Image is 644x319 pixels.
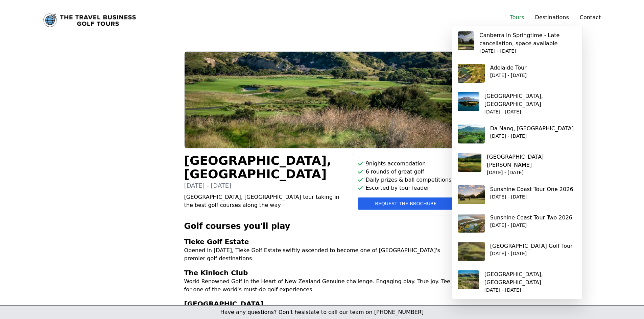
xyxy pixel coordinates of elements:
[184,154,347,181] h1: [GEOGRAPHIC_DATA], [GEOGRAPHIC_DATA]
[535,14,569,21] a: Destinations
[484,108,577,115] p: [DATE] - [DATE]
[580,14,601,22] a: Contact
[358,176,454,184] li: Daily prizes & ball competitions
[184,246,460,263] p: Opened in [DATE], Tieke Golf Estate swiftly ascended to become one of [GEOGRAPHIC_DATA]'s premier...
[455,61,579,85] a: Adelaide Tour[DATE] - [DATE]
[510,14,524,21] a: Tours
[43,14,136,27] img: The Travel Business Golf Tours logo
[184,181,347,190] p: [DATE] - [DATE]
[455,239,579,264] a: [GEOGRAPHIC_DATA] Golf Tour[DATE] - [DATE]
[184,237,460,246] h3: Tieke Golf Estate
[375,200,436,207] span: Request the brochure
[484,92,577,108] p: [GEOGRAPHIC_DATA], [GEOGRAPHIC_DATA]
[184,268,460,277] h3: The Kinloch Club
[358,168,454,176] li: 6 rounds of great golf
[358,197,454,210] button: Request the brochure
[484,287,577,293] p: [DATE] - [DATE]
[455,150,579,179] a: [GEOGRAPHIC_DATA][PERSON_NAME][DATE] - [DATE]
[358,184,454,192] li: Escorted by tour leader
[455,89,579,118] a: [GEOGRAPHIC_DATA], [GEOGRAPHIC_DATA][DATE] - [DATE]
[184,277,460,294] p: World Renowned Golf in the Heart of New Zealand Genuine challenge. Engaging play. True joy. Tee o...
[455,211,579,235] a: Sunshine Coast Tour Two 2026[DATE] - [DATE]
[184,221,460,232] h2: Golf courses you'll play
[455,29,579,57] a: Canberra in Springtime - Late cancellation, space available[DATE] - [DATE]
[479,48,576,54] p: [DATE] - [DATE]
[455,183,579,207] a: Sunshine Coast Tour One 2026[DATE] - [DATE]
[358,160,454,168] li: 9 nights accomodation
[479,31,576,48] p: Canberra in Springtime - Late cancellation, space available
[184,299,460,309] h3: [GEOGRAPHIC_DATA]
[455,122,579,146] a: Da Nang, [GEOGRAPHIC_DATA][DATE] - [DATE]
[184,193,347,209] p: [GEOGRAPHIC_DATA], [GEOGRAPHIC_DATA] tour taking in the best golf courses along the way
[484,270,577,287] p: [GEOGRAPHIC_DATA], [GEOGRAPHIC_DATA]
[43,14,136,27] a: Link to home page
[455,268,579,296] a: [GEOGRAPHIC_DATA], [GEOGRAPHIC_DATA][DATE] - [DATE]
